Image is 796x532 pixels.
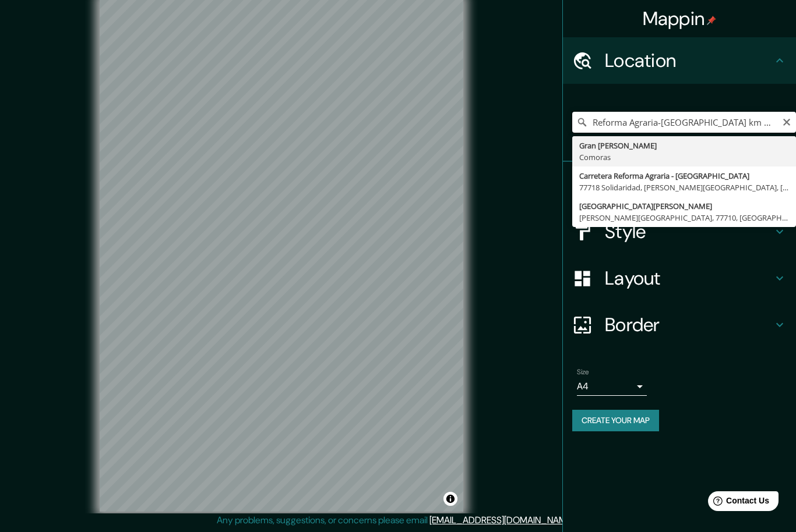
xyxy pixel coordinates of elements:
[605,267,773,290] h4: Layout
[579,140,789,151] div: Gran [PERSON_NAME]
[563,255,796,302] div: Layout
[605,49,773,72] h4: Location
[579,151,789,163] div: Comoras
[563,37,796,84] div: Location
[579,200,789,212] div: [GEOGRAPHIC_DATA][PERSON_NAME]
[579,170,789,182] div: Carretera Reforma Agraria - [GEOGRAPHIC_DATA]
[217,513,575,527] p: Any problems, suggestions, or concerns please email .
[429,514,573,526] a: [EMAIL_ADDRESS][DOMAIN_NAME]
[605,313,773,336] h4: Border
[563,208,796,255] div: Style
[563,302,796,348] div: Border
[572,112,796,133] input: Pick your city or area
[707,16,716,25] img: pin-icon.png
[563,162,796,208] div: Pins
[577,377,647,396] div: A4
[643,7,717,30] h4: Mappin
[692,487,783,519] iframe: Help widget launcher
[605,220,773,243] h4: Style
[579,212,789,224] div: [PERSON_NAME][GEOGRAPHIC_DATA], 77710, [GEOGRAPHIC_DATA]
[579,182,789,193] div: 77718 Solidaridad, [PERSON_NAME][GEOGRAPHIC_DATA], [GEOGRAPHIC_DATA]
[782,116,791,127] button: Clear
[572,410,659,431] button: Create your map
[443,492,457,506] button: Toggle attribution
[577,367,589,377] label: Size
